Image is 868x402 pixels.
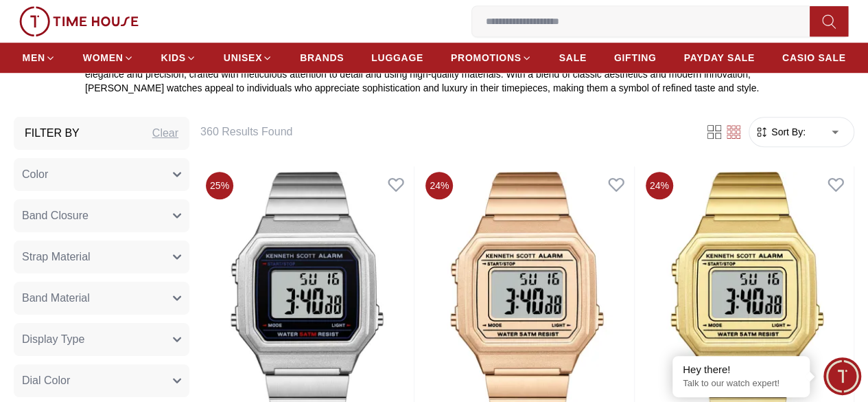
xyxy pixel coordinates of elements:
a: CASIO SALE [782,45,846,70]
span: Color [22,166,48,183]
h6: 360 Results Found [200,124,688,140]
span: SALE [559,51,587,65]
span: PROMOTIONS [451,51,521,65]
a: GIFTING [614,45,657,70]
h3: Filter By [25,125,80,142]
span: BRANDS [300,51,344,65]
button: Color [14,158,189,191]
img: ... [19,6,139,36]
span: UNISEX [224,51,262,65]
span: Band Closure [22,208,89,224]
span: Band Material [22,290,90,306]
span: LUGGAGE [371,51,423,65]
a: UNISEX [224,45,272,70]
div: Clear [152,125,178,142]
button: Strap Material [14,241,189,273]
div: Chat Widget [823,357,861,395]
div: Hey there! [683,363,799,377]
span: 25 % [206,172,233,199]
a: BRANDS [300,45,344,70]
span: CASIO SALE [782,51,846,65]
span: Display Type [22,331,84,348]
p: [PERSON_NAME] is a distinguished watch brand renowned for its exquisite craftsmanship and timeles... [85,54,783,95]
a: LUGGAGE [371,45,423,70]
span: KIDS [161,51,186,65]
button: Band Closure [14,199,189,232]
span: PAYDAY SALE [683,51,754,65]
a: SALE [559,45,587,70]
span: 24 % [425,172,453,199]
button: Sort By: [755,125,806,139]
p: Talk to our watch expert! [683,378,799,390]
span: Strap Material [22,249,91,265]
span: 24 % [646,172,673,199]
span: Sort By: [769,125,806,139]
a: PAYDAY SALE [683,45,754,70]
button: Dial Color [14,364,189,397]
span: MEN [23,51,45,65]
span: WOMEN [83,51,124,65]
a: KIDS [161,45,196,70]
button: Band Material [14,282,189,315]
span: Dial Color [22,372,70,389]
button: Display Type [14,323,189,356]
a: PROMOTIONS [451,45,532,70]
a: WOMEN [83,45,134,70]
a: MEN [23,45,56,70]
span: GIFTING [614,51,657,65]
